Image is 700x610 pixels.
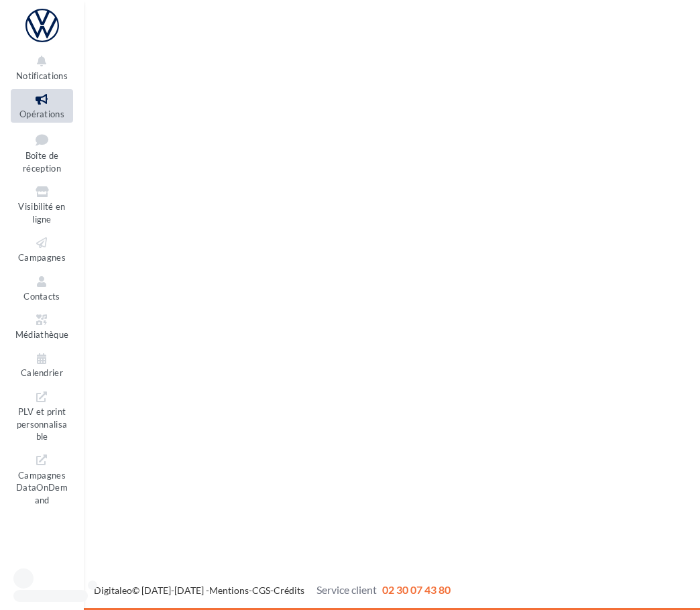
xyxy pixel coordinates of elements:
span: Médiathèque [15,329,69,340]
span: Visibilité en ligne [18,201,65,225]
a: Boîte de réception [11,128,73,177]
a: PLV et print personnalisable [11,387,73,445]
a: Campagnes DataOnDemand [11,450,73,508]
a: Visibilité en ligne [11,182,73,227]
button: Notifications [11,51,73,84]
a: Crédits [274,585,304,596]
a: Mentions [209,585,249,596]
a: Calendrier [11,349,73,381]
span: © [DATE]-[DATE] - - - [94,585,451,596]
span: PLV et print personnalisable [17,404,68,442]
span: Service client [316,583,377,596]
a: Opérations [11,89,73,122]
a: Médiathèque [11,310,73,343]
a: Campagnes [11,233,73,265]
span: 02 30 07 43 80 [382,583,451,596]
span: Contacts [23,291,60,302]
span: Notifications [16,70,68,81]
a: Digitaleo [94,585,132,596]
span: Boîte de réception [23,150,61,174]
a: Contacts [11,271,73,304]
span: Campagnes DataOnDemand [16,467,68,505]
span: Campagnes [18,252,66,263]
span: Calendrier [21,368,63,379]
a: CGS [252,585,270,596]
span: Opérations [19,109,64,119]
